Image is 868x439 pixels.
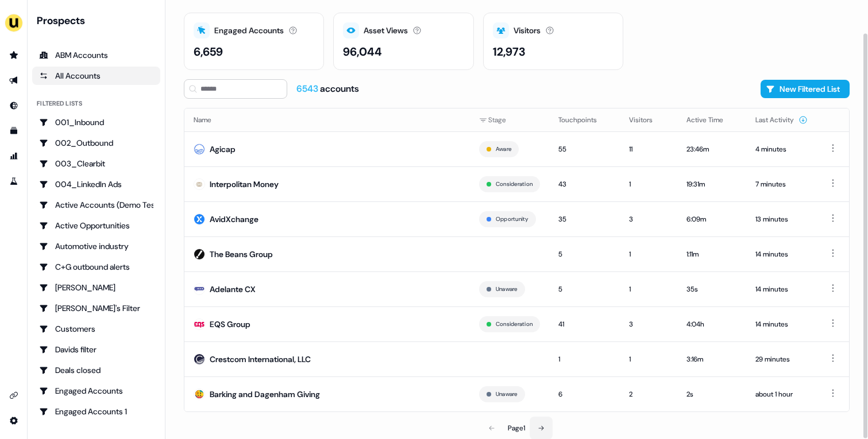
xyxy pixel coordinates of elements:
div: Engaged Accounts [39,385,153,397]
div: 3:16m [686,353,737,365]
div: C+G outbound alerts [39,261,153,273]
div: 35s [686,283,737,295]
div: 14 minutes [755,248,808,260]
button: New Filtered List [761,80,850,98]
div: The Beans Group [210,248,273,260]
a: Go to integrations [5,386,23,405]
a: Go to Active Opportunities [32,216,160,235]
div: 14 minutes [755,318,808,330]
div: 23:46m [686,143,737,155]
button: Consideration [496,319,533,329]
a: Go to Davids filter [32,340,160,359]
div: 1 [629,248,668,260]
a: Go to Charlotte's Filter [32,299,160,317]
div: Engaged Accounts 1 [39,406,153,417]
div: ABM Accounts [39,49,153,61]
div: 001_Inbound [39,116,153,128]
div: 1 [629,178,668,190]
div: 004_LinkedIn Ads [39,178,153,190]
div: accounts [296,83,359,95]
div: 13 minutes [755,213,808,225]
button: Active Time [686,110,737,130]
div: Active Opportunities [39,220,153,231]
a: Go to templates [5,122,23,140]
div: 6,659 [194,43,223,60]
div: 1:11m [686,248,737,260]
a: Go to Engaged Accounts [32,382,160,400]
div: Asset Views [364,25,408,37]
button: Consideration [496,179,533,189]
div: 6 [558,389,611,400]
div: Filtered lists [37,99,82,108]
div: [PERSON_NAME]'s Filter [39,302,153,314]
div: Active Accounts (Demo Test) [39,199,153,211]
button: Opportunity [496,214,528,224]
div: 7 minutes [755,178,808,190]
a: Go to experiments [5,172,23,191]
a: Go to 004_LinkedIn Ads [32,175,160,193]
div: 35 [558,213,611,225]
a: Go to prospects [5,46,23,64]
a: Go to Customers [32,320,160,338]
div: 002_Outbound [39,137,153,149]
div: 96,044 [343,43,382,60]
div: All Accounts [39,70,153,81]
div: 43 [558,178,611,190]
a: Go to 002_Outbound [32,134,160,152]
a: Go to C+G outbound alerts [32,258,160,276]
button: Aware [496,144,511,154]
a: Go to Engaged Accounts 1 [32,402,160,421]
th: Name [184,108,470,131]
div: AvidXchange [210,213,259,225]
div: 2 [629,389,668,400]
div: Page 1 [508,422,525,434]
div: Barking and Dagenham Giving [210,389,320,400]
a: Go to Inbound [5,96,23,115]
div: Customers [39,323,153,335]
div: Interpolitan Money [210,178,279,190]
div: 1 [629,283,668,295]
div: 41 [558,318,611,330]
div: Agicap [210,143,236,155]
div: 19:31m [686,178,737,190]
span: 6543 [296,83,320,95]
div: [PERSON_NAME] [39,282,153,293]
div: 2s [686,389,737,400]
div: Davids filter [39,344,153,355]
div: 1 [558,353,611,365]
div: about 1 hour [755,389,808,400]
div: 003_Clearbit [39,158,153,169]
div: EQS Group [210,318,250,330]
div: 4 minutes [755,143,808,155]
div: 11 [629,143,668,155]
div: Crestcom International, LLC [210,353,311,365]
div: Automotive industry [39,240,153,252]
a: Go to Deals closed [32,361,160,379]
button: Unaware [496,284,518,294]
button: Touchpoints [558,110,611,130]
a: Go to integrations [5,411,23,430]
div: 14 minutes [755,283,808,295]
a: Go to Automotive industry [32,237,160,255]
a: Go to outbound experience [5,71,23,90]
div: Adelante CX [210,283,256,295]
div: 3 [629,318,668,330]
a: Go to Active Accounts (Demo Test) [32,196,160,214]
div: Engaged Accounts [214,25,284,37]
a: Go to attribution [5,147,23,165]
button: Visitors [629,110,666,130]
button: Unaware [496,389,518,399]
div: 29 minutes [755,353,808,365]
button: Last Activity [755,110,808,130]
a: Go to Charlotte Stone [32,278,160,297]
div: 12,973 [493,43,525,60]
a: Go to 003_Clearbit [32,154,160,173]
div: 4:04h [686,318,737,330]
div: Deals closed [39,364,153,376]
div: 6:09m [686,213,737,225]
div: Visitors [514,25,541,37]
a: ABM Accounts [32,46,160,64]
div: 1 [629,353,668,365]
div: Prospects [37,14,160,28]
div: Stage [479,114,540,126]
